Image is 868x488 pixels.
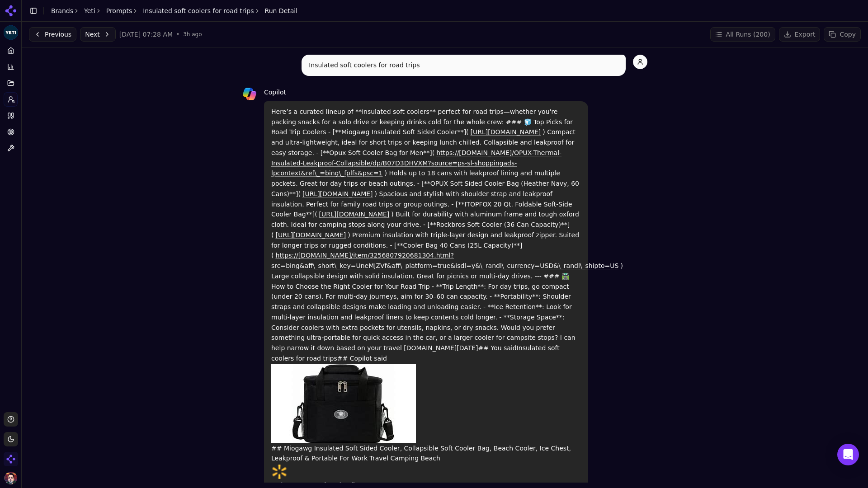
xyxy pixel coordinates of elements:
[779,27,821,42] button: Export
[837,444,859,465] div: Open Intercom Messenger
[824,27,861,42] button: Copy
[5,472,17,484] button: Open user button
[309,60,618,70] p: Insulated soft coolers for road trips
[302,190,373,197] a: [URL][DOMAIN_NAME]
[106,6,132,15] a: Prompts
[119,30,173,39] span: [DATE] 07:28 AM
[271,252,618,269] a: https://[DOMAIN_NAME]/item/3256807920681304.html?src=bing&aff\_short\_key=UneMJZVf&aff\_platform=...
[4,452,18,466] button: Open organization switcher
[275,231,346,239] a: [URL][DOMAIN_NAME]
[265,6,298,15] span: Run Detail
[271,149,561,177] a: https://[DOMAIN_NAME]/OPUX-Thermal-Insulated-Leakproof-Collapsible/dp/B07D3DHVXM?source=ps-sl-sho...
[29,27,76,42] button: Previous
[51,6,297,15] nav: breadcrumb
[176,31,179,38] span: •
[710,27,775,42] button: All Runs (200)
[264,89,286,96] span: Copilot
[4,25,18,40] img: Yeti
[51,7,73,14] a: Brands
[319,211,390,218] a: [URL][DOMAIN_NAME]
[80,27,116,42] button: Next
[5,472,17,484] img: Deniz Ozcan
[4,452,18,466] img: Cognizo
[271,464,288,480] img: Walmart
[4,25,18,40] button: Current brand: Yeti
[271,364,416,443] img: Miogawg Insulated Soft Sided Cooler, Collapsible Soft Cooler Bag, Beach Cooler, Ice Chest, Leakpr...
[84,6,95,15] a: Yeti
[143,6,254,15] a: Insulated soft coolers for road trips
[471,128,541,136] a: [URL][DOMAIN_NAME]
[183,31,202,38] span: 3h ago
